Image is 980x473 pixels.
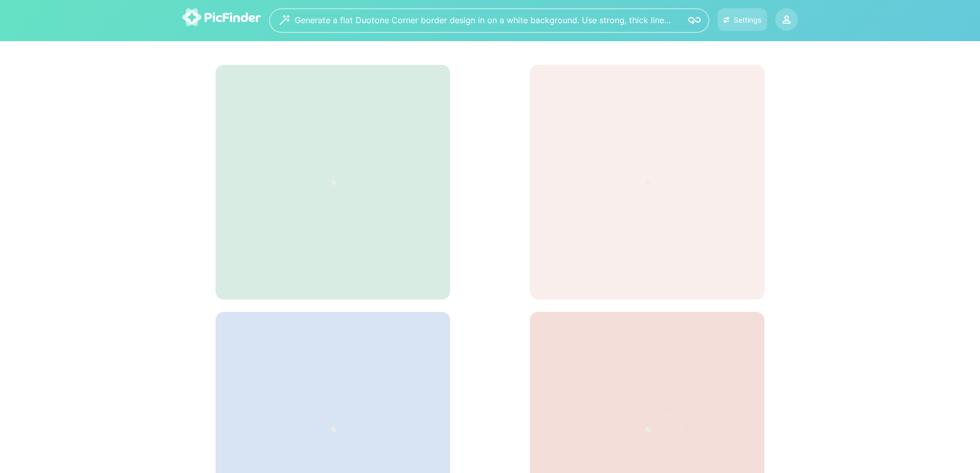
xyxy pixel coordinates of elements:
[723,15,730,24] img: icon-settings.svg
[688,14,701,27] img: icon-search.svg
[718,8,767,31] button: Settings
[182,8,261,26] img: logo-picfinder-white-transparent.svg
[734,15,761,24] div: Settings
[279,15,290,25] img: wizard.svg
